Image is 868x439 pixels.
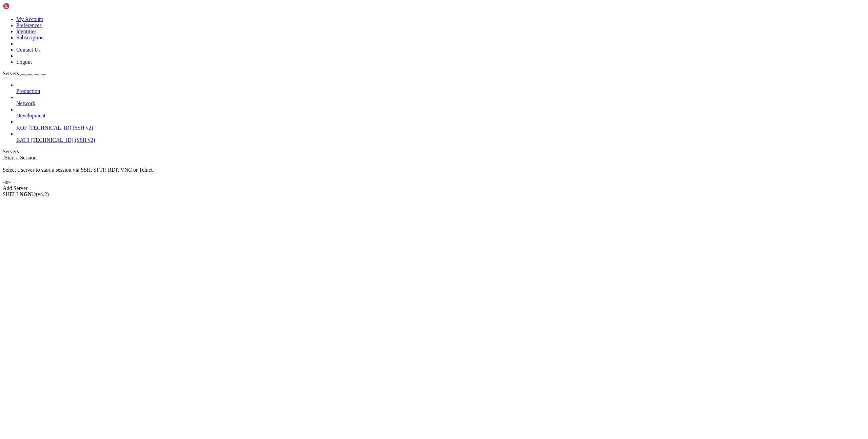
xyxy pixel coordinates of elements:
[16,131,865,143] li: BAT3 [TECHNICAL_ID] (SSH v2)
[5,155,37,160] span: Start a Session
[16,125,865,131] a: KOF [TECHNICAL_ID] (SSH v2)
[16,137,865,143] a: BAT3 [TECHNICAL_ID] (SSH v2)
[16,125,27,131] span: KOF
[16,82,865,94] li: Production
[31,137,95,143] span: [TECHNICAL_ID] (SSH v2)
[3,71,46,76] a: Servers
[3,155,5,160] span: 
[3,161,865,185] div: Select a server to start a session via SSH, SFTP, RDP, VNC or Telnet. -or-
[3,149,865,155] div: Servers
[16,113,45,118] span: Development
[16,94,865,107] li: Network
[3,191,49,197] span: SHELL ©
[16,59,32,65] a: Logout
[16,100,865,107] a: Network
[16,100,35,106] span: Network
[3,71,19,76] span: Servers
[16,47,41,53] a: Contact Us
[28,125,93,131] span: [TECHNICAL_ID] (SSH v2)
[36,191,49,197] span: 4.2.0
[16,107,865,119] li: Development
[16,16,43,22] a: My Account
[16,88,40,94] span: Production
[16,119,865,131] li: KOF [TECHNICAL_ID] (SSH v2)
[16,35,44,40] a: Subscription
[20,191,32,197] b: NGN
[3,3,42,9] img: Shellngn
[16,88,865,94] a: Production
[3,185,865,191] div: Add Server
[16,113,865,119] a: Development
[16,137,29,143] span: BAT3
[16,28,37,34] a: Identities
[16,22,42,28] a: Preferences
